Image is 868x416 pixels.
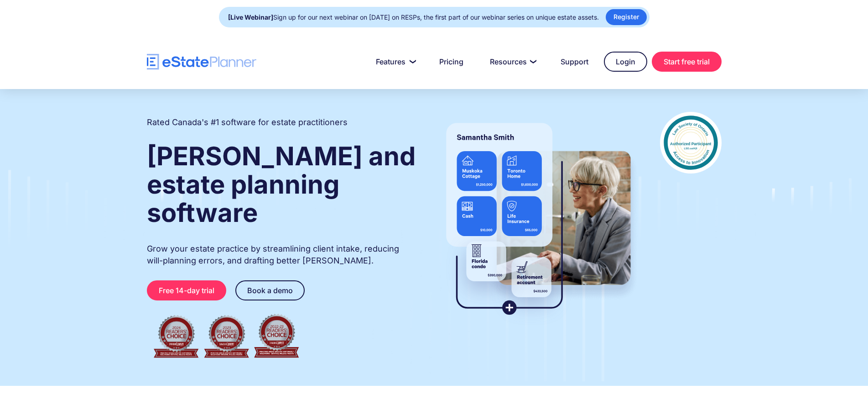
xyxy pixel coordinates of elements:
a: home [147,54,256,70]
a: Pricing [428,53,474,71]
strong: [Live Webinar] [228,13,273,21]
a: Book a demo [235,280,305,300]
h2: Rated Canada's #1 software for estate practitioners [147,116,348,128]
strong: [PERSON_NAME] and estate planning software [147,141,416,228]
a: Free 14-day trial [147,280,226,300]
a: Login [604,52,647,72]
a: Support [550,53,599,71]
div: Sign up for our next webinar on [DATE] on RESPs, the first part of our webinar series on unique e... [228,11,599,24]
a: Start free trial [652,52,722,72]
a: Features [365,53,424,71]
a: Resources [479,53,545,71]
a: Register [606,9,647,25]
p: Grow your estate practice by streamlining client intake, reducing will-planning errors, and draft... [147,243,417,267]
img: estate planner showing wills to their clients, using eState Planner, a leading estate planning so... [435,112,642,326]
